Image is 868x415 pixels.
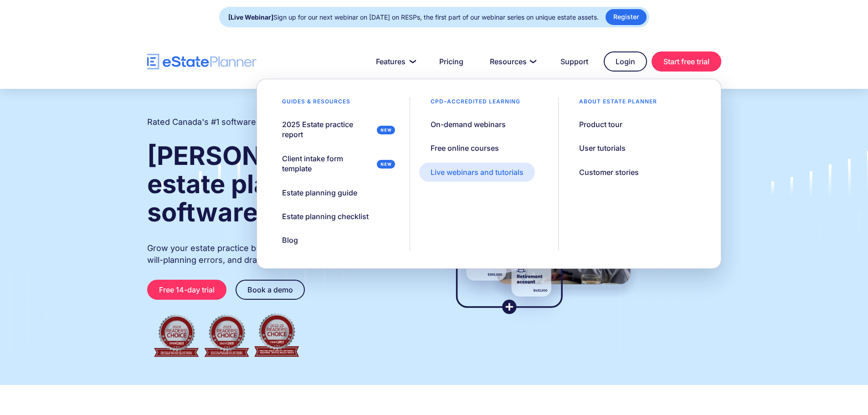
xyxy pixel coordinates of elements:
div: About estate planner [568,97,668,110]
div: Estate planning guide [282,188,357,198]
a: Book a demo [236,280,305,300]
a: Blog [271,231,309,250]
a: Live webinars and tutorials [419,163,535,182]
a: Free online courses [419,138,510,158]
div: Product tour [579,119,622,129]
a: Support [550,52,599,71]
strong: [Live Webinar] [228,13,273,21]
a: home [147,54,257,70]
p: Grow your estate practice by streamlining client intake, reducing will-planning errors, and draft... [147,242,417,266]
div: Free online courses [431,143,499,153]
a: Start free trial [652,51,721,72]
h2: Rated Canada's #1 software for estate practitioners [147,116,348,128]
a: Customer stories [568,163,650,182]
div: 2025 Estate practice report [282,119,373,140]
div: Live webinars and tutorials [431,167,524,177]
a: Login [604,51,647,72]
a: Resources [479,52,545,71]
a: Estate planning guide [271,183,369,202]
a: Pricing [428,52,474,71]
div: Estate planning checklist [282,211,369,221]
a: 2025 Estate practice report [271,115,401,144]
div: Guides & resources [271,97,362,110]
div: User tutorials [579,143,626,153]
div: Blog [282,235,298,245]
a: On-demand webinars [419,115,517,134]
div: On-demand webinars [431,119,506,129]
div: CPD–accredited learning [419,97,532,110]
a: User tutorials [568,138,637,158]
a: Product tour [568,115,634,134]
strong: [PERSON_NAME] and estate planning software [147,140,416,228]
a: Register [606,9,647,25]
a: Client intake form template [271,149,401,179]
a: Estate planning checklist [271,207,380,226]
div: Client intake form template [282,154,373,174]
div: Customer stories [579,167,639,177]
a: Free 14-day trial [147,280,226,300]
a: Features [365,52,424,71]
div: Sign up for our next webinar on [DATE] on RESPs, the first part of our webinar series on unique e... [228,11,599,24]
